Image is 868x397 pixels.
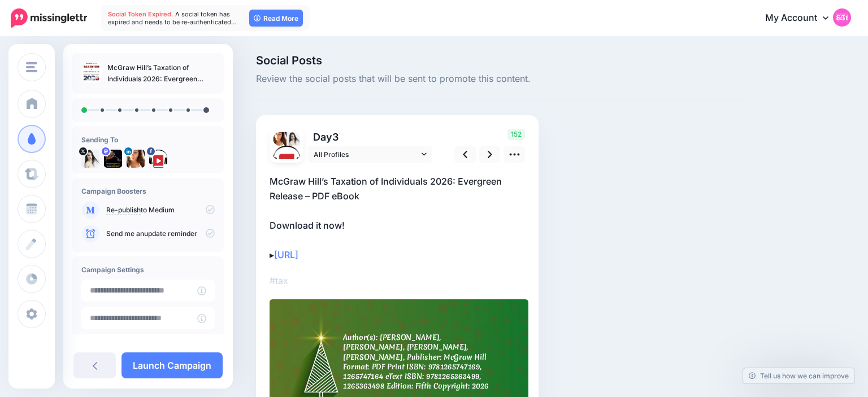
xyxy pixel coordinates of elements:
[149,150,167,168] img: 307443043_482319977280263_5046162966333289374_n-bsa149661.png
[144,229,197,238] a: update reminder
[81,136,215,144] h4: Sending To
[108,10,237,26] span: A social token has expired and needs to be re-authenticated…
[256,72,749,86] span: Review the social posts that will be sent to promote this content.
[308,146,432,163] a: All Profiles
[106,206,141,215] a: Re-publish
[81,187,215,195] h4: Campaign Boosters
[81,265,215,274] h4: Campaign Settings
[81,62,102,82] img: 13dace1480a447f1182df7ffe8c78dc4_thumb.jpg
[107,62,215,85] p: McGraw Hill’s Taxation of Individuals 2026: Evergreen Release – PDF eBook
[249,10,303,27] a: Read More
[507,129,525,140] span: 152
[273,132,287,146] img: 1537218439639-55706.png
[274,249,298,260] a: [URL]
[127,150,145,168] img: 1537218439639-55706.png
[106,205,215,215] p: to Medium
[343,333,497,391] div: Author(s): [PERSON_NAME], [PERSON_NAME], [PERSON_NAME], [PERSON_NAME], Publisher: McGraw Hill For...
[754,5,851,32] a: My Account
[104,150,122,168] img: 802740b3fb02512f-84599.jpg
[270,174,525,262] p: McGraw Hill’s Taxation of Individuals 2026: Evergreen Release – PDF eBook Download it now! ▸
[106,229,215,239] p: Send me an
[743,368,854,383] a: Tell us how we can improve
[81,150,99,168] img: tSvj_Osu-58146.jpg
[308,129,434,145] p: Day
[273,146,300,173] img: 307443043_482319977280263_5046162966333289374_n-bsa149661.png
[11,8,87,28] img: Missinglettr
[332,131,338,143] span: 3
[26,62,37,72] img: menu.png
[256,55,749,66] span: Social Posts
[270,273,525,288] p: #tax
[287,132,300,146] img: tSvj_Osu-58146.jpg
[108,10,173,18] span: Social Token Expired.
[314,149,419,160] span: All Profiles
